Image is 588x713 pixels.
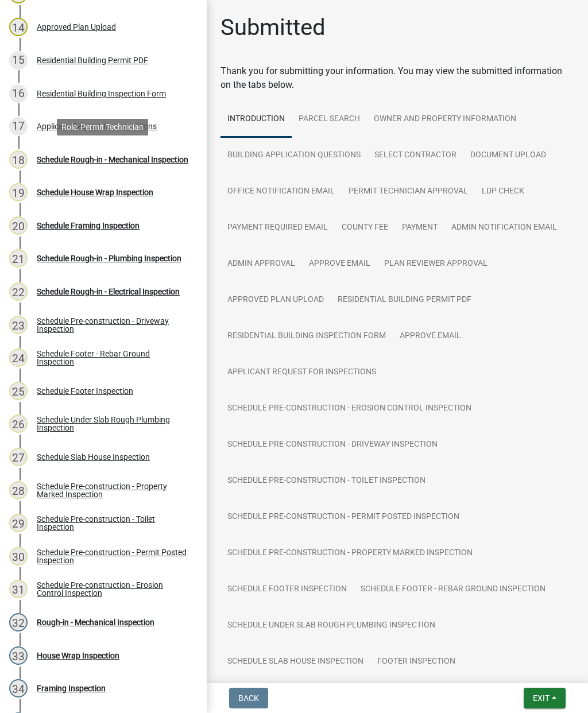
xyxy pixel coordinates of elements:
a: Payment Required Email [220,210,335,246]
a: Admin Approval [220,246,302,282]
div: Thank you for submitting your information. You may view the submitted information on the tabs below. [220,64,574,92]
div: Schedule Rough-in - Plumbing Inspection [37,254,181,262]
div: Schedule Footer Inspection [37,387,133,395]
div: 32 [9,613,28,631]
a: Schedule Footer Inspection [220,571,354,608]
div: 15 [9,51,28,69]
a: Schedule Pre-construction - Driveway Inspection [220,427,444,463]
div: Schedule Pre-construction - Permit Posted Inspection [37,548,188,564]
a: Footer Inspection [370,644,462,680]
a: Building Application Questions [220,137,367,174]
a: Schedule Pre-construction - Toilet Inspection [220,463,432,499]
a: Schedule Under Slab Rough Plumbing Inspection [220,607,442,644]
div: Rough-in - Mechanical Inspection [37,618,154,626]
a: Document Upload [463,137,553,174]
div: 27 [9,448,28,466]
div: Schedule Slab House Inspection [37,453,150,461]
div: 20 [9,216,28,235]
a: Approved Plan Upload [220,282,331,319]
div: 22 [9,282,28,301]
a: Schedule Pre-construction - Erosion Control Inspection [220,390,478,427]
a: Parcel search [292,101,367,138]
div: 26 [9,414,28,433]
div: Schedule Pre-construction - Toilet Inspection [37,515,188,531]
a: Owner and Property Information [367,101,523,138]
div: Schedule Framing Inspection [37,222,140,230]
div: Role: Permit Technician [57,119,148,135]
h1: Submitted [220,14,326,41]
div: 17 [9,117,28,135]
div: 29 [9,514,28,532]
a: Approve Email [302,246,377,282]
a: Introduction [220,101,292,138]
div: Schedule Pre-construction - Driveway Inspection [37,317,188,333]
div: 24 [9,348,28,367]
div: 31 [9,580,28,598]
a: LDP Check [475,173,531,210]
span: Exit [533,693,550,703]
a: County Fee [335,210,395,246]
a: Admin Notification Email [444,210,564,246]
div: Schedule Pre-construction - Erosion Control Inspection [37,581,188,597]
button: Exit [524,688,566,708]
div: 21 [9,249,28,268]
div: 14 [9,18,28,36]
div: Residential Building Inspection Form [37,90,166,98]
div: Schedule Rough-in - Mechanical Inspection [37,156,188,164]
a: Schedule Pre-construction - Permit Posted Inspection [220,499,466,536]
div: Schedule Rough-in - Electrical Inspection [37,288,180,296]
a: Schedule Footer - Rebar Ground Inspection [354,571,552,608]
div: 28 [9,481,28,499]
a: Permit Technician Approval [342,173,475,210]
button: Back [229,688,268,708]
div: Approved Plan Upload [37,23,116,31]
span: Back [238,693,259,703]
div: Applicant Request for Inspections [37,122,157,130]
div: Framing Inspection [37,684,106,692]
a: Schedule Slab House Inspection [220,644,370,680]
div: 23 [9,316,28,334]
div: Schedule Footer - Rebar Ground Inspection [37,350,188,366]
div: Schedule House Wrap Inspection [37,188,153,196]
a: Payment [395,210,444,246]
a: Applicant Request for Inspections [220,354,383,391]
div: 30 [9,547,28,565]
div: 18 [9,150,28,169]
div: 19 [9,183,28,201]
a: Plan Reviewer Approval [377,246,494,282]
a: Office Notification Email [220,173,342,210]
div: House Wrap Inspection [37,652,119,660]
div: Residential Building Permit PDF [37,56,148,64]
a: Approve Email [393,318,468,355]
div: 34 [9,679,28,697]
div: 33 [9,646,28,665]
div: 25 [9,382,28,400]
div: Schedule Under Slab Rough Plumbing Inspection [37,416,188,432]
a: Schedule Pre-construction - Property Marked Inspection [220,535,479,572]
div: Schedule Pre-construction - Property Marked Inspection [37,482,188,498]
div: 16 [9,84,28,103]
a: Residential Building Inspection Form [220,318,393,355]
a: Residential Building Permit PDF [331,282,478,319]
a: Select contractor [367,137,463,174]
